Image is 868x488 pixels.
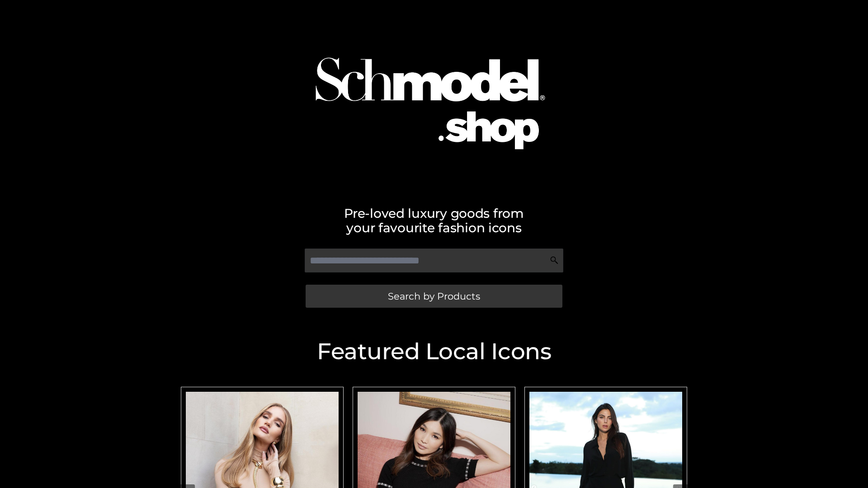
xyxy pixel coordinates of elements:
h2: Pre-loved luxury goods from your favourite fashion icons [176,206,692,235]
span: Search by Products [388,291,480,301]
h2: Featured Local Icons​ [176,340,692,363]
img: Search Icon [550,256,559,265]
a: Search by Products [306,285,562,308]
